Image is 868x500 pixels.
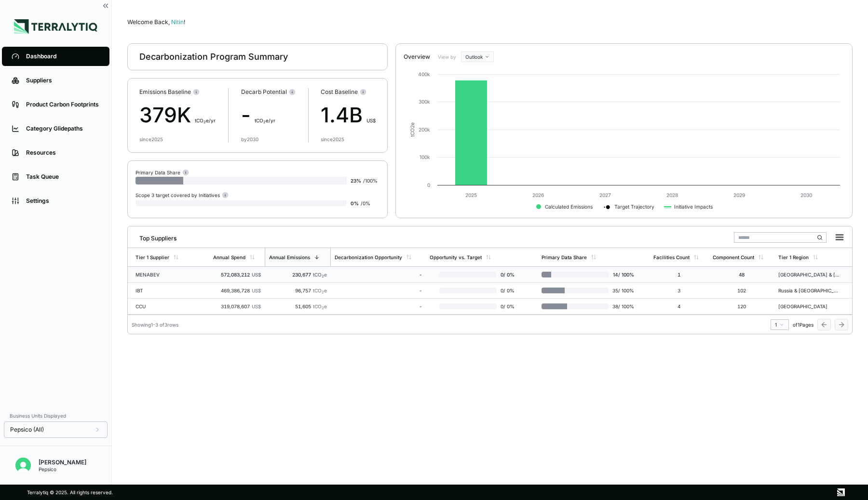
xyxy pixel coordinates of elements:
[666,192,678,198] text: 2028
[26,173,100,181] div: Task Queue
[26,197,100,205] div: Settings
[653,254,690,260] div: Facilities Count
[614,204,654,210] text: Target Trajectory
[10,426,44,434] span: Pepsico (All)
[26,125,100,132] div: Category Glidepaths
[653,303,705,309] div: 4
[366,118,376,123] span: US$
[497,272,522,277] span: 0 / 0 %
[461,52,494,62] button: Outlook
[139,51,288,63] div: Decarbonization Program Summary
[26,77,100,84] div: Suppliers
[12,454,35,477] button: Open user button
[184,18,185,26] span: !
[322,306,324,310] sub: 2
[532,192,544,198] text: 2026
[269,272,327,277] div: 230,677
[241,100,296,131] div: -
[132,322,178,328] div: Showing 1 - 3 of 3 rows
[778,272,840,277] div: [GEOGRAPHIC_DATA] & [GEOGRAPHIC_DATA]
[255,118,275,123] span: t CO e/yr
[419,127,430,132] text: 200k
[136,191,229,198] div: Scope 3 target covered by Initiatives
[335,288,421,293] div: -
[438,54,457,60] label: View by
[269,303,327,309] div: 51,605
[771,319,789,330] button: 1
[252,272,261,277] span: US$
[252,303,261,309] span: US$
[263,120,266,124] sub: 2
[420,154,430,160] text: 100k
[322,274,324,278] sub: 2
[139,100,216,131] div: 379K
[713,254,754,260] div: Component Count
[800,192,812,198] text: 2030
[465,54,483,60] span: Outlook
[321,88,376,96] div: Cost Baseline
[599,192,611,198] text: 2027
[4,410,108,421] div: Business Units Displayed
[363,178,378,184] span: / 100 %
[136,254,169,260] div: Tier 1 Supplier
[241,88,296,96] div: Decarb Potential
[213,254,245,260] div: Annual Spend
[269,254,310,260] div: Annual Emissions
[361,200,370,206] span: / 0 %
[127,18,853,26] div: Welcome Back,
[203,120,206,124] sub: 2
[713,272,771,277] div: 48
[335,254,402,260] div: Decarbonization Opportunity
[609,288,634,293] span: 35 / 100 %
[409,125,415,128] tspan: 2
[39,466,86,472] div: Pepsico
[213,303,261,309] div: 319,078,607
[136,288,197,293] div: IBT
[674,204,713,210] text: Initiative Impacts
[351,200,359,206] span: 0 %
[213,272,261,277] div: 572,083,212
[793,322,814,328] span: of 1 Pages
[542,254,587,260] div: Primary Data Share
[321,100,376,131] div: 1.4B
[775,322,785,328] div: 1
[171,18,185,26] span: Nitin
[252,288,261,293] span: US$
[195,118,216,123] span: t CO e/yr
[321,136,344,142] div: since 2025
[430,254,482,260] div: Opportunity vs. Target
[733,192,745,198] text: 2029
[713,288,771,293] div: 102
[465,192,477,198] text: 2025
[139,88,216,96] div: Emissions Baseline
[351,178,361,184] span: 23 %
[14,19,97,34] img: Logo
[404,53,430,61] div: Overview
[545,204,593,210] text: Calculated Emissions
[427,182,430,188] text: 0
[322,290,324,294] sub: 2
[778,254,809,260] div: Tier 1 Region
[132,231,176,242] div: Top Suppliers
[313,303,327,309] span: tCO e
[136,169,189,176] div: Primary Data Share
[778,303,840,309] div: [GEOGRAPHIC_DATA]
[241,136,258,142] div: by 2030
[418,71,430,77] text: 400k
[26,53,100,60] div: Dashboard
[39,459,86,466] div: [PERSON_NAME]
[335,272,421,277] div: -
[136,272,197,277] div: MENABEV
[653,272,705,277] div: 1
[609,272,634,277] span: 14 / 100 %
[313,288,327,293] span: tCO e
[136,303,197,309] div: CCU
[419,99,430,105] text: 300k
[609,303,634,309] span: 38 / 100 %
[653,288,705,293] div: 3
[497,288,522,293] span: 0 / 0 %
[213,288,261,293] div: 469,386,728
[269,288,327,293] div: 96,757
[497,303,522,309] span: 0 / 0 %
[139,136,163,142] div: since 2025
